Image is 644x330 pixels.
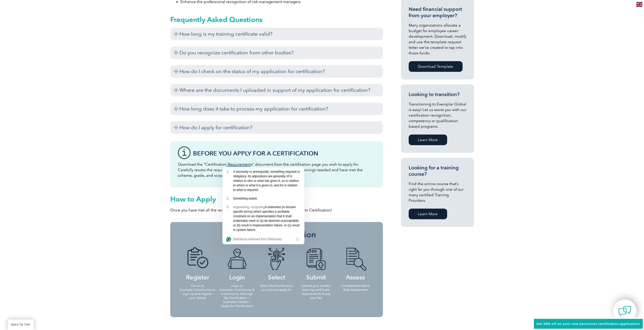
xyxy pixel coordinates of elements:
[409,165,466,177] h3: Looking for a training course?
[618,305,631,317] img: contact-chat.png
[258,247,295,280] h4: Select
[337,247,374,280] h4: Assess
[184,247,212,271] img: icon-blue-doc-tick.png
[258,284,295,292] p: Select the Certification you want to apply for
[179,284,216,300] p: Go on to Exemplar Community to sign up and register your details
[178,162,375,178] p: Download the “Certification Requirements” document from the certification page you wish to apply ...
[409,6,466,19] h3: Need financial support from your employer?
[298,284,334,300] p: Upload your auditor training certificate requirements & pay your fee
[170,15,383,24] h2: Frequently Asked Questions
[170,121,383,134] h3: How do I apply for certification?
[409,23,466,56] p: Many organizations allocate a budget for employee career development. Download, modify and use th...
[342,247,369,271] img: icon-blue-doc-search.png
[179,247,216,280] h4: Register
[409,209,447,219] a: Learn More
[178,230,375,240] h3: Steps to Certification
[337,284,374,292] p: Complete the Work Style Assessment
[170,103,383,115] h3: How long does it take to process my application for certification?
[170,28,383,40] h3: How long is my training certificate valid?
[409,101,466,129] p: Transitioning to Exemplar Global is easy! Let us assist you with our certification recognition, c...
[409,91,466,98] h3: Looking to transition?
[193,150,375,157] h3: Before You Apply For a Certification
[219,247,255,280] h4: Login
[8,319,34,330] a: BACK TO TOP
[636,2,642,7] img: en
[170,65,383,78] h3: How do I check on the status of my application for certification?
[409,61,463,72] a: Download Template
[302,247,330,271] img: icon-blue-doc-arrow.png
[263,247,290,271] img: icon-blue-finger-button.png
[219,284,255,308] p: Login to Exemplar Community & continue to: Manage My Certification > Exemplar Global > Apply for ...
[170,84,383,96] h3: Where are the documents I uploaded in support of my application for certification?
[170,195,383,203] h2: How to Apply
[298,247,334,280] h4: Submit
[409,135,447,145] a: Learn More
[170,207,383,213] p: Once you have met all the requirements, you’re ready to begin your 5 Steps to Certification!
[170,47,383,59] h3: Do you recognize certification from other bodies?
[223,247,251,271] img: icon-blue-laptop-male.png
[536,322,640,326] span: Get 20% off on your new personnel certification application!
[409,181,466,203] p: Find the online course that’s right for you through one of our many certified Training Providers.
